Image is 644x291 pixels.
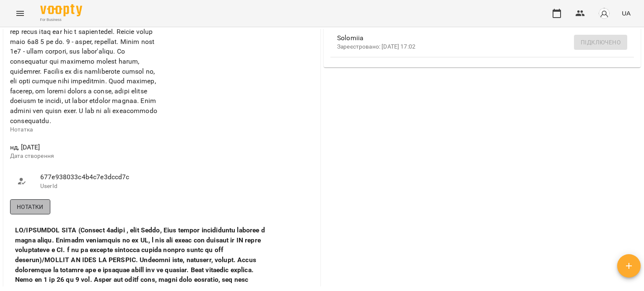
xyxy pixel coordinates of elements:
[40,172,153,182] span: 677e938033c4b4c7e3dccd7c
[337,43,614,51] p: Зареєстровано: [DATE] 17:02
[618,5,634,21] button: UA
[40,182,153,191] p: UserId
[622,9,631,18] span: UA
[10,3,30,23] button: Menu
[40,4,82,16] img: Voopty Logo
[10,199,50,214] button: Нотатки
[10,152,160,160] p: Дата створення
[10,126,160,134] p: Нотатка
[10,142,160,152] span: нд, [DATE]
[337,33,614,43] span: Solomiia
[17,202,44,212] span: Нотатки
[40,17,82,23] span: For Business
[598,8,610,19] img: avatar_s.png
